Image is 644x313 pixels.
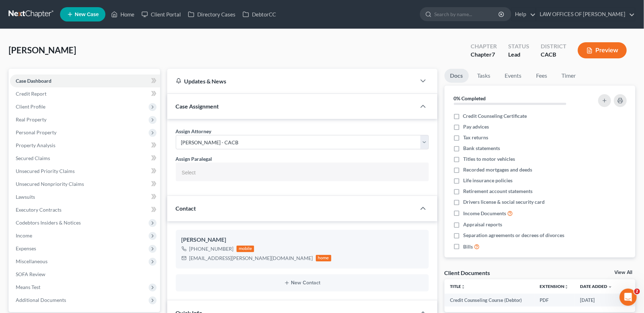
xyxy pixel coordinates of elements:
div: Lead [508,50,529,59]
a: Unsecured Priority Claims [10,165,160,178]
span: Income [16,232,32,239]
span: Real Property [16,116,46,122]
label: Assign Attorney [176,127,212,135]
a: Home [108,8,138,21]
div: Chapter [471,50,497,59]
div: Client Documents [445,269,490,276]
div: [PHONE_NUMBER] [189,245,234,252]
div: [EMAIL_ADDRESS][PERSON_NAME][DOMAIN_NAME] [189,255,313,262]
div: mobile [237,246,254,252]
div: Status [508,42,529,50]
span: 7 [492,51,495,58]
td: Credit Counseling Course (Debtor) [445,294,534,307]
a: Fees [530,69,553,83]
button: New Contact [182,280,423,286]
div: Updates & News [176,77,407,85]
a: Timer [556,69,582,83]
div: [PERSON_NAME] [182,236,423,244]
i: unfold_more [565,285,569,289]
div: CACB [541,50,566,59]
span: Tax returns [463,134,488,141]
strong: 0% Completed [454,95,486,101]
a: Events [499,69,527,83]
a: Extensionunfold_more [540,284,569,289]
span: Credit Counseling Certificate [463,112,527,120]
td: [DATE] [575,294,618,307]
span: Bills [463,243,473,250]
span: Property Analysis [16,142,55,148]
span: Recorded mortgages and deeds [463,166,532,173]
span: Client Profile [16,103,45,110]
a: Lawsuits [10,191,160,203]
iframe: Intercom live chat [620,289,637,306]
span: Retirement account statements [463,188,532,195]
span: Unsecured Nonpriority Claims [16,181,84,187]
span: Case Assignment [176,103,219,110]
span: New Case [75,12,99,17]
span: Titles to motor vehicles [463,155,515,163]
span: [PERSON_NAME] [9,45,76,55]
span: Lawsuits [16,194,35,200]
span: Life insurance policies [463,177,512,184]
span: Case Dashboard [16,78,51,84]
a: Executory Contracts [10,203,160,216]
div: home [316,255,332,261]
a: Secured Claims [10,152,160,165]
i: unfold_more [461,285,466,289]
td: PDF [534,294,575,307]
div: Chapter [471,42,497,50]
span: Appraisal reports [463,221,502,228]
span: Means Test [16,284,40,290]
a: Date Added expand_more [580,284,613,289]
span: Pay advices [463,123,489,130]
a: Tasks [472,69,496,83]
a: Unsecured Nonpriority Claims [10,178,160,191]
span: Miscellaneous [16,258,48,264]
i: expand_more [608,285,613,289]
span: Expenses [16,245,36,251]
a: Titleunfold_more [450,284,466,289]
span: Codebtors Insiders & Notices [16,220,81,226]
a: View All [615,270,633,275]
span: Bank statements [463,145,500,152]
span: Credit Report [16,91,46,97]
a: Credit Report [10,87,160,100]
span: Income Documents [463,210,506,217]
span: Unsecured Priority Claims [16,168,75,174]
a: SOFA Review [10,268,160,281]
a: Directory Cases [184,8,239,21]
span: 2 [634,289,640,294]
a: Property Analysis [10,139,160,152]
span: Personal Property [16,129,56,135]
span: Contact [176,205,196,212]
span: Separation agreements or decrees of divorces [463,232,564,239]
a: Help [512,8,536,21]
span: SOFA Review [16,271,45,277]
input: Search by name... [434,8,500,21]
a: Docs [445,69,469,83]
label: Assign Paralegal [176,155,212,163]
a: Case Dashboard [10,74,160,87]
button: Preview [578,42,627,58]
span: Secured Claims [16,155,50,161]
a: Client Portal [138,8,184,21]
span: Drivers license & social security card [463,198,545,206]
div: District [541,42,566,50]
a: LAW OFFICES OF [PERSON_NAME] [536,8,635,21]
a: DebtorCC [239,8,279,21]
span: Executory Contracts [16,207,61,213]
span: Additional Documents [16,297,66,303]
